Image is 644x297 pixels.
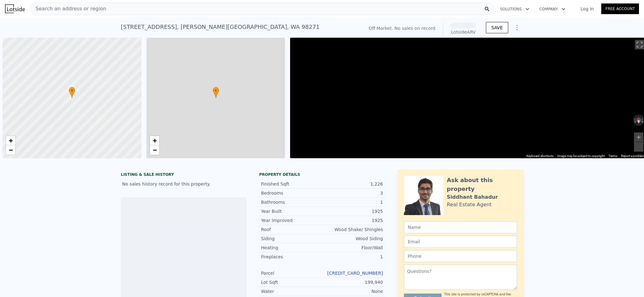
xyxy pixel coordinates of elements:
[6,145,15,155] a: Zoom out
[495,3,534,15] button: Solutions
[634,132,643,142] button: Zoom in
[261,288,322,294] div: Water
[404,221,517,233] input: Name
[322,217,383,224] div: 1925
[261,254,322,260] div: Fireplaces
[322,254,383,260] div: 1
[404,250,517,262] input: Phone
[261,181,322,187] div: Finished Sqft
[9,137,13,144] span: +
[6,136,15,145] a: Zoom in
[30,5,106,13] span: Search an address or region
[634,142,643,152] button: Zoom out
[322,181,383,187] div: 1,226
[322,190,383,196] div: 3
[150,136,159,145] a: Zoom in
[322,208,383,214] div: 1925
[261,217,322,224] div: Year Improved
[9,146,13,154] span: −
[213,88,219,94] span: •
[327,271,383,276] a: [CREDIT_CARD_NUMBER]
[5,4,25,13] img: Lotside
[261,190,322,196] div: Bedrooms
[608,154,617,158] a: Terms (opens in new tab)
[601,3,639,14] a: Free Account
[526,154,553,158] button: Keyboard shortcuts
[447,201,492,208] div: Real Estate Agent
[486,22,508,33] button: SAVE
[534,3,570,15] button: Company
[261,235,322,242] div: Siding
[150,145,159,155] a: Zoom out
[69,88,75,94] span: •
[69,87,75,98] div: •
[447,193,498,201] div: Siddhant Bahadur
[322,226,383,233] div: Wood Shake/ Shingles
[121,172,247,178] div: LISTING & SALE HISTORY
[292,150,312,158] img: Google
[633,115,636,126] button: Rotate counterclockwise
[261,226,322,233] div: Roof
[152,137,157,144] span: +
[404,236,517,248] input: Email
[261,245,322,251] div: Heating
[447,176,517,193] div: Ask about this property
[261,208,322,214] div: Year Built
[369,25,435,31] div: Off Market. No sales on record
[121,23,320,31] div: [STREET_ADDRESS] , [PERSON_NAME][GEOGRAPHIC_DATA] , WA 98271
[259,172,385,177] div: Property details
[573,6,601,12] a: Log In
[636,115,641,126] button: Reset the view
[152,146,157,154] span: −
[322,235,383,242] div: Wood Siding
[213,87,219,98] div: •
[322,199,383,205] div: 1
[261,199,322,205] div: Bathrooms
[511,21,523,34] button: Show Options
[451,29,476,35] div: Lotside ARV
[261,279,322,285] div: Lot Sqft
[121,178,247,190] div: No sales history record for this property.
[322,288,383,294] div: None
[292,150,312,158] a: Open this area in Google Maps (opens a new window)
[261,270,322,276] div: Parcel
[322,245,383,251] div: Floor/Wall
[557,154,605,158] span: Image may be subject to copyright
[322,279,383,285] div: 199,940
